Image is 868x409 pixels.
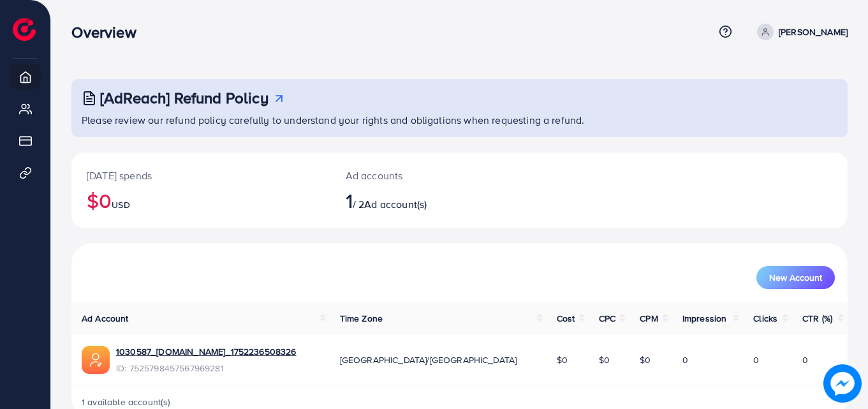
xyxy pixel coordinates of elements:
[364,197,427,211] span: Ad account(s)
[753,353,759,366] span: 0
[823,364,862,403] img: image
[346,168,509,183] p: Ad accounts
[71,23,146,41] h3: Overview
[112,198,129,211] span: USD
[87,188,315,212] h2: $0
[82,112,840,128] p: Please review our refund policy carefully to understand your rights and obligations when requesti...
[682,353,688,366] span: 0
[13,18,36,41] img: logo
[557,353,568,366] span: $0
[82,396,171,408] span: 1 available account(s)
[87,168,315,183] p: [DATE] spends
[100,89,268,107] h3: [AdReach] Refund Policy
[756,266,835,289] button: New Account
[346,188,509,212] h2: / 2
[116,362,297,375] span: ID: 7525798457567969281
[640,353,651,366] span: $0
[802,312,832,325] span: CTR (%)
[682,312,727,325] span: Impression
[752,24,848,40] a: [PERSON_NAME]
[82,312,129,325] span: Ad Account
[640,312,658,325] span: CPM
[346,186,353,215] span: 1
[116,345,297,358] a: 1030587_[DOMAIN_NAME]_1752236508326
[753,312,777,325] span: Clicks
[769,273,822,282] span: New Account
[340,312,383,325] span: Time Zone
[599,353,610,366] span: $0
[340,353,517,366] span: [GEOGRAPHIC_DATA]/[GEOGRAPHIC_DATA]
[802,353,808,366] span: 0
[82,346,110,374] img: ic-ads-acc.e4c84228.svg
[599,312,615,325] span: CPC
[779,24,848,40] p: [PERSON_NAME]
[557,312,575,325] span: Cost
